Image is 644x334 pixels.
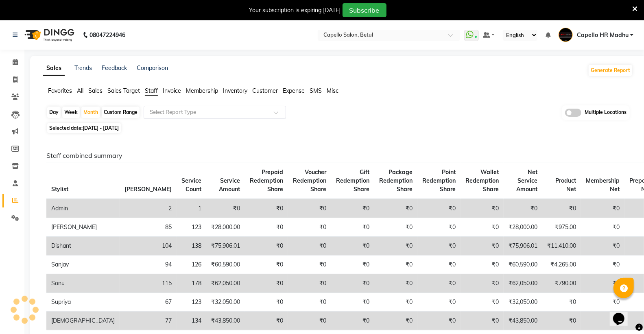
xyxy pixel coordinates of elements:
[504,199,542,218] td: ₹0
[177,199,206,218] td: 1
[559,28,573,42] img: Capello HR Madhu
[245,293,288,312] td: ₹0
[374,237,417,255] td: ₹0
[120,255,177,274] td: 94
[504,218,542,237] td: ₹28,000.00
[90,24,125,46] b: 08047224946
[249,6,341,15] div: Your subscription is expiring [DATE]
[461,218,504,237] td: ₹0
[374,312,417,330] td: ₹0
[542,312,581,330] td: ₹0
[181,177,201,193] span: Service Count
[461,293,504,312] td: ₹0
[288,255,331,274] td: ₹0
[77,87,83,94] span: All
[145,87,158,94] span: Staff
[585,109,627,117] span: Multiple Locations
[542,218,581,237] td: ₹975.00
[186,87,218,94] span: Membership
[120,237,177,255] td: 104
[206,293,245,312] td: ₹32,050.00
[417,218,461,237] td: ₹0
[43,61,65,76] a: Sales
[206,218,245,237] td: ₹28,000.00
[177,255,206,274] td: 126
[46,274,120,293] td: Sonu
[417,199,461,218] td: ₹0
[288,199,331,218] td: ₹0
[288,218,331,237] td: ₹0
[465,168,499,193] span: Wallet Redemption Share
[288,274,331,293] td: ₹0
[177,293,206,312] td: 123
[461,237,504,255] td: ₹0
[46,312,120,330] td: [DEMOGRAPHIC_DATA]
[74,64,92,72] a: Trends
[461,274,504,293] td: ₹0
[21,24,76,46] img: logo
[46,237,120,255] td: Dishant
[47,123,121,133] span: Selected date:
[124,186,172,193] span: [PERSON_NAME]
[589,65,632,76] button: Generate Report
[542,237,581,255] td: ₹11,410.00
[163,87,181,94] span: Invoice
[283,87,305,94] span: Expense
[327,87,338,94] span: Misc
[62,107,80,118] div: Week
[586,177,620,193] span: Membership Net
[422,168,456,193] span: Point Redemption Share
[577,31,629,39] span: Capello HR Madhu
[461,199,504,218] td: ₹0
[288,312,331,330] td: ₹0
[379,168,413,193] span: Package Redemption Share
[223,87,247,94] span: Inventory
[504,274,542,293] td: ₹62,050.00
[245,199,288,218] td: ₹0
[461,255,504,274] td: ₹0
[331,199,374,218] td: ₹0
[120,312,177,330] td: 77
[245,237,288,255] td: ₹0
[581,293,624,312] td: ₹0
[107,87,140,94] span: Sales Target
[331,293,374,312] td: ₹0
[177,312,206,330] td: 134
[417,237,461,255] td: ₹0
[288,293,331,312] td: ₹0
[250,168,283,193] span: Prepaid Redemption Share
[120,274,177,293] td: 115
[288,237,331,255] td: ₹0
[46,218,120,237] td: [PERSON_NAME]
[46,199,120,218] td: Admin
[102,64,127,72] a: Feedback
[102,107,140,118] div: Custom Range
[206,255,245,274] td: ₹60,590.00
[46,255,120,274] td: Sanjay
[581,237,624,255] td: ₹0
[310,87,322,94] span: SMS
[252,87,278,94] span: Customer
[516,168,537,193] span: Net Service Amount
[331,255,374,274] td: ₹0
[331,274,374,293] td: ₹0
[47,107,61,118] div: Day
[542,199,581,218] td: ₹0
[461,312,504,330] td: ₹0
[504,255,542,274] td: ₹60,590.00
[374,218,417,237] td: ₹0
[331,237,374,255] td: ₹0
[177,218,206,237] td: 123
[219,177,240,193] span: Service Amount
[206,199,245,218] td: ₹0
[374,293,417,312] td: ₹0
[581,255,624,274] td: ₹0
[581,199,624,218] td: ₹0
[177,237,206,255] td: 138
[245,274,288,293] td: ₹0
[48,87,72,94] span: Favorites
[581,274,624,293] td: ₹0
[417,255,461,274] td: ₹0
[581,218,624,237] td: ₹0
[137,64,168,72] a: Comparison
